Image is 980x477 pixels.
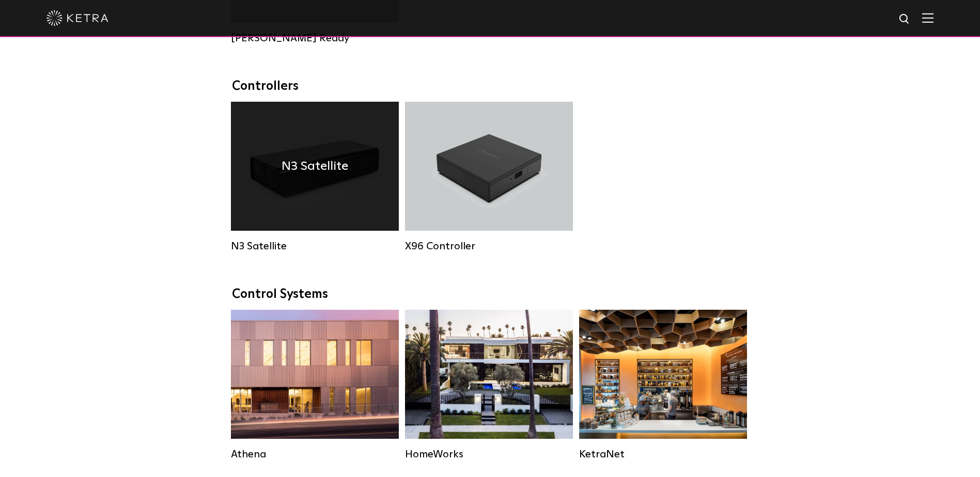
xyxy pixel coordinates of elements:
[405,448,573,460] div: HomeWorks
[405,102,573,252] a: X96 Controller X96 Controller
[231,448,399,460] div: Athena
[231,240,399,252] div: N3 Satellite
[231,102,399,252] a: N3 Satellite N3 Satellite
[46,10,108,26] img: ketra-logo-2019-white
[579,310,747,460] a: KetraNet Legacy System
[898,13,911,26] img: search icon
[232,287,749,302] div: Control Systems
[231,32,399,44] div: [PERSON_NAME] Ready
[232,79,749,94] div: Controllers
[405,240,573,252] div: X96 Controller
[922,13,934,23] img: Hamburger%20Nav.svg
[231,310,399,460] a: Athena Commercial Solution
[282,156,348,176] h4: N3 Satellite
[579,448,747,460] div: KetraNet
[405,310,573,460] a: HomeWorks Residential Solution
